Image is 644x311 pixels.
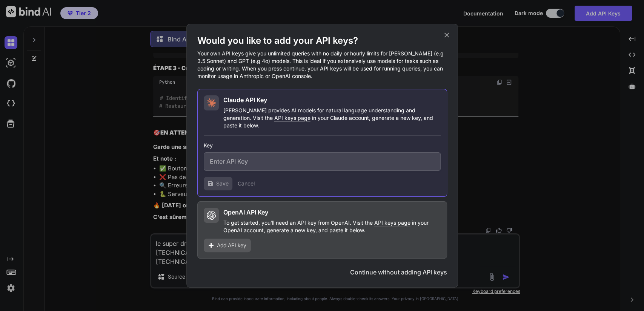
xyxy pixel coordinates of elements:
span: Add API key [217,242,246,249]
p: Your own API keys give you unlimited queries with no daily or hourly limits for [PERSON_NAME] (e.... [197,50,447,80]
h2: Claude API Key [223,95,267,104]
span: Save [216,180,229,187]
span: API keys page [374,219,410,226]
p: To get started, you'll need an API key from OpenAI. Visit the in your OpenAI account, generate a ... [223,219,441,234]
span: API keys page [274,115,310,121]
button: Save [204,177,232,190]
button: Cancel [238,180,255,187]
p: [PERSON_NAME] provides AI models for natural language understanding and generation. Visit the in ... [223,107,441,129]
input: Enter API Key [204,152,441,171]
h2: OpenAI API Key [223,208,268,217]
h1: Would you like to add your API keys? [197,35,447,47]
h3: Key [204,142,441,149]
button: Continue without adding API keys [350,268,447,277]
